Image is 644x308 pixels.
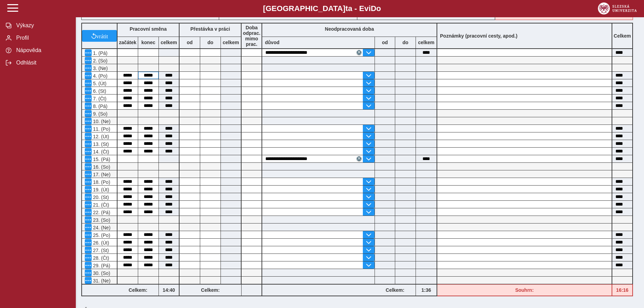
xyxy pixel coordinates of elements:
[85,64,92,71] button: Menu
[85,224,92,231] button: Menu
[345,4,348,13] span: t
[612,284,633,296] div: Fond pracovní doby (16:48 h) a součet hodin (16:16 h) se neshodují!
[85,125,92,132] button: Menu
[92,232,110,238] span: 25. (Po)
[92,126,110,132] span: 11. (Po)
[92,111,108,117] span: 9. (So)
[92,141,109,147] span: 13. (St)
[85,110,92,117] button: Menu
[85,231,92,238] button: Menu
[612,287,632,293] b: 16:16
[265,40,279,45] b: důvod
[92,240,109,246] span: 26. (Út)
[82,30,117,42] button: vrátit
[21,4,623,13] b: [GEOGRAPHIC_DATA] a - Evi
[85,216,92,223] button: Menu
[85,178,92,185] button: Menu
[85,209,92,216] button: Menu
[92,134,109,139] span: 12. (Út)
[92,96,106,101] span: 7. (Čt)
[416,287,437,293] b: 1:36
[180,40,200,45] b: od
[515,287,534,293] b: Souhrn:
[325,26,374,32] b: Neodpracovaná doba
[92,217,110,223] span: 23. (So)
[92,202,109,208] span: 21. (Čt)
[85,269,92,276] button: Menu
[92,88,106,94] span: 6. (St)
[92,195,109,200] span: 20. (St)
[92,255,109,261] span: 28. (Čt)
[92,270,110,276] span: 30. (So)
[85,140,92,147] button: Menu
[371,4,376,13] span: D
[85,193,92,200] button: Menu
[200,40,221,45] b: do
[130,26,166,32] b: Pracovní směna
[85,57,92,64] button: Menu
[395,40,416,45] b: do
[92,278,111,284] span: 31. (Ne)
[14,47,70,53] span: Nápověda
[190,26,230,32] b: Přestávka v práci
[92,119,111,124] span: 10. (Ne)
[92,172,111,177] span: 17. (Ne)
[92,210,110,215] span: 22. (Pá)
[85,148,92,155] button: Menu
[85,247,92,254] button: Menu
[416,40,437,45] b: celkem
[92,58,108,63] span: 2. (So)
[92,81,106,86] span: 5. (Út)
[85,87,92,94] button: Menu
[376,4,381,13] span: o
[85,49,92,56] button: Menu
[180,287,241,293] b: Celkem:
[92,225,111,230] span: 24. (Ne)
[614,33,631,39] b: Celkem
[85,95,92,102] button: Menu
[92,164,110,170] span: 16. (So)
[117,287,159,293] b: Celkem:
[14,60,70,66] span: Odhlásit
[92,103,108,109] span: 8. (Pá)
[85,163,92,170] button: Menu
[85,118,92,125] button: Menu
[437,33,520,39] b: Poznámky (pracovní cesty, apod.)
[85,239,92,246] button: Menu
[138,40,159,45] b: konec
[85,277,92,284] button: Menu
[92,263,110,268] span: 29. (Pá)
[85,102,92,109] button: Menu
[92,157,110,162] span: 15. (Pá)
[92,66,108,71] span: 3. (Ne)
[14,35,70,41] span: Profil
[85,133,92,140] button: Menu
[117,40,138,45] b: začátek
[92,179,110,185] span: 18. (Po)
[85,80,92,87] button: Menu
[92,73,108,79] span: 4. (Po)
[85,186,92,193] button: Menu
[92,50,108,56] span: 1. (Pá)
[92,149,109,155] span: 14. (Čt)
[243,25,260,47] b: Doba odprac. mimo prac.
[437,284,612,296] div: Fond pracovní doby (16:48 h) a součet hodin (16:16 h) se neshodují!
[375,40,395,45] b: od
[159,287,179,293] b: 14:40
[85,262,92,269] button: Menu
[85,72,92,79] button: Menu
[598,2,637,14] img: logo_web_su.png
[85,254,92,261] button: Menu
[92,248,109,253] span: 27. (St)
[14,22,70,29] span: Výkazy
[92,187,109,192] span: 19. (Út)
[85,171,92,178] button: Menu
[221,40,241,45] b: celkem
[375,287,416,293] b: Celkem:
[85,201,92,208] button: Menu
[159,40,179,45] b: celkem
[96,33,108,39] span: vrátit
[85,156,92,162] button: Menu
